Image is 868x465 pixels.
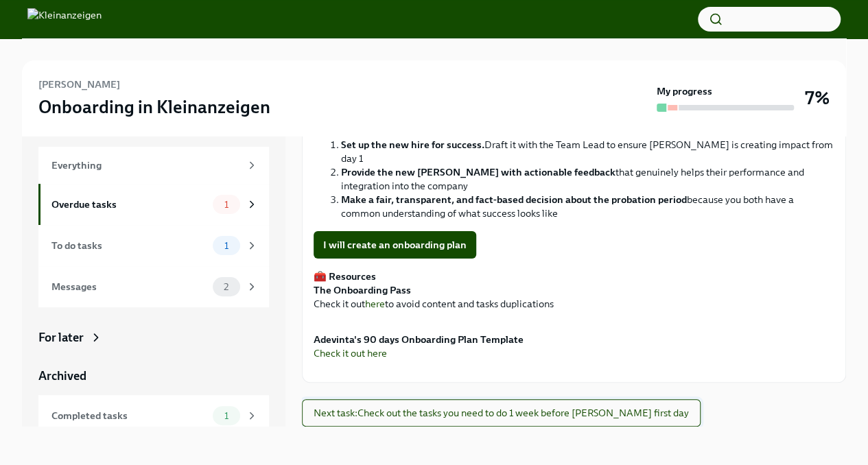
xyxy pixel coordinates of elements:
span: 1 [216,241,237,251]
p: Check it out to avoid content and tasks duplications [314,270,834,311]
h3: Onboarding in Kleinanzeigen [38,95,270,119]
div: To do tasks [51,238,207,253]
div: Completed tasks [51,408,207,423]
strong: Adevinta's 90 days Onboarding Plan Template [314,333,524,346]
strong: Make a fair, transparent, and fact-based decision about the probation period [341,193,687,206]
span: 1 [216,411,237,421]
div: Overdue tasks [51,197,207,212]
a: Everything [38,147,269,184]
img: Kleinanzeigen [27,8,102,30]
a: here [365,298,385,310]
h3: 7% [805,86,830,110]
span: Next task : Check out the tasks you need to do 1 week before [PERSON_NAME] first day [314,406,689,420]
a: Messages2 [38,266,269,307]
a: Overdue tasks1 [38,184,269,225]
li: because you both have a common understanding of what success looks like [341,193,834,220]
strong: 🧰 Resources [314,270,376,283]
a: Check it out here [314,347,387,359]
h6: [PERSON_NAME] [38,77,120,92]
li: Draft it with the Team Lead to ensure [PERSON_NAME] is creating impact from day 1 [341,138,834,165]
li: that genuinely helps their performance and integration into the company [341,165,834,193]
button: Next task:Check out the tasks you need to do 1 week before [PERSON_NAME] first day [302,399,701,427]
div: Messages [51,279,207,294]
a: Completed tasks1 [38,395,269,436]
strong: My progress [657,84,712,98]
a: To do tasks1 [38,225,269,266]
button: I will create an onboarding plan [314,231,476,259]
a: Archived [38,368,269,384]
div: Everything [51,158,240,173]
span: 1 [216,200,237,210]
strong: Set up the new hire for success. [341,139,484,151]
span: 2 [215,282,237,292]
div: For later [38,329,84,346]
strong: Provide the new [PERSON_NAME] with actionable feedback [341,166,615,178]
span: I will create an onboarding plan [323,238,467,252]
a: For later [38,329,269,346]
strong: The Onboarding Pass [314,284,411,296]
